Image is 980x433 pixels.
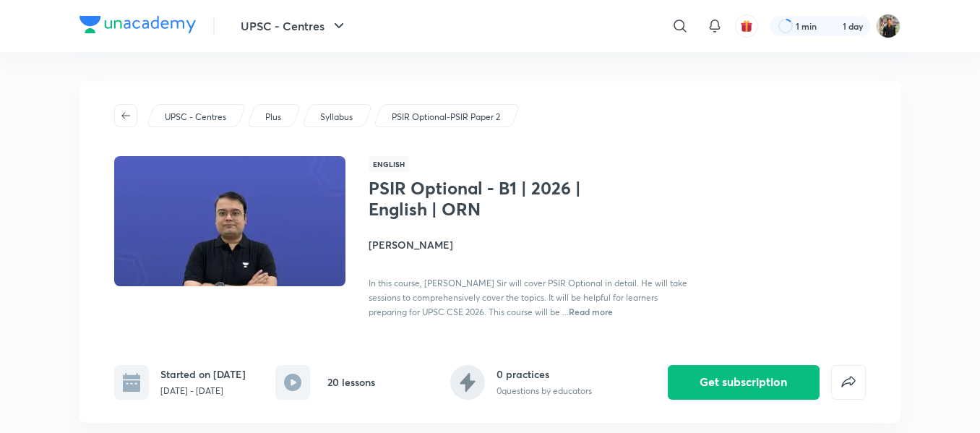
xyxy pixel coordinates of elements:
p: 0 questions by educators [497,385,592,398]
a: Company Logo [79,16,196,37]
img: Company Logo [79,16,196,33]
a: Plus [263,111,284,124]
h6: 20 lessons [327,374,375,390]
img: Thumbnail [112,155,348,288]
img: streak [825,19,840,33]
p: [DATE] - [DATE] [160,385,246,398]
img: Yudhishthir [876,14,901,38]
span: English [369,156,409,172]
a: UPSC - Centres [163,111,229,124]
button: UPSC - Centres [232,12,356,40]
h6: Started on [DATE] [160,366,246,382]
p: Syllabus [320,111,353,124]
button: Get subscription [668,365,820,400]
button: avatar [735,14,758,38]
h6: 0 practices [497,366,592,382]
img: avatar [740,20,753,33]
h1: PSIR Optional - B1 | 2026 | English | ORN [369,178,605,220]
a: Syllabus [318,111,356,124]
span: Read more [569,306,613,317]
a: PSIR Optional-PSIR Paper 2 [390,111,503,124]
p: Plus [265,111,281,124]
p: PSIR Optional-PSIR Paper 2 [392,111,500,124]
span: In this course, [PERSON_NAME] Sir will cover PSIR Optional in detail. He will take sessions to co... [369,278,687,317]
p: UPSC - Centres [165,111,226,124]
button: false [831,365,866,400]
h4: [PERSON_NAME] [369,237,692,252]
